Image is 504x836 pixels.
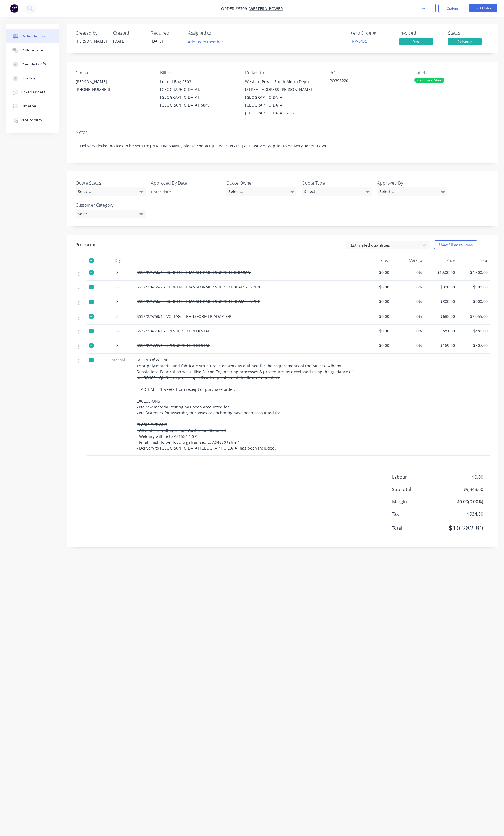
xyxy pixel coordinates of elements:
[351,38,367,44] a: INV-0495
[330,70,405,76] div: PO
[21,34,45,39] div: Order details
[459,328,488,334] span: $486.00
[21,90,45,95] div: Linked Orders
[399,38,433,45] span: Yes
[392,498,442,505] span: Margin
[245,70,321,76] div: Deliver to
[302,180,372,186] label: Quote Type
[394,313,422,319] span: 0%
[151,180,221,186] label: Approved By Date
[442,474,483,480] span: $0.00
[245,93,321,117] div: [GEOGRAPHIC_DATA], [GEOGRAPHIC_DATA], [GEOGRAPHIC_DATA], 6112
[103,357,132,363] span: Internal
[76,78,151,86] div: [PERSON_NAME]
[76,78,151,96] div: [PERSON_NAME][PHONE_NUMBER]
[361,328,389,334] span: $0.00
[392,486,442,493] span: Sub total
[394,284,422,290] span: 0%
[426,313,455,319] span: $685.00
[442,523,483,533] span: $10,282.80
[358,255,391,266] div: Cost
[424,255,457,266] div: Price
[21,76,37,81] div: Tracking
[226,187,296,196] div: Select...
[249,6,283,11] a: Western Power
[245,78,321,117] div: Western Power South Metro Depot [STREET_ADDRESS][PERSON_NAME][GEOGRAPHIC_DATA], [GEOGRAPHIC_DATA]...
[361,284,389,290] span: $0.00
[151,38,163,44] span: [DATE]
[434,240,477,249] button: Show / Hide columns
[361,313,389,319] span: $0.00
[448,30,490,36] div: Status
[377,180,447,186] label: Approved By
[76,86,151,93] div: [PHONE_NUMBER]
[113,38,125,44] span: [DATE]
[76,202,146,208] label: Customer Category
[21,48,43,53] div: Collaborate
[408,4,436,12] button: Close
[188,30,244,36] div: Assigned to
[394,342,422,348] span: 0%
[442,486,483,493] span: $9,348.00
[392,511,442,517] span: Tax
[6,71,59,85] button: Tracking
[101,255,134,266] div: Qty
[137,299,260,304] span: SS32/2/A/66/2 - CURRENT TRANSFORMER SUPPORT BEAM - TYPE 2
[459,269,488,275] span: $4,500.00
[137,284,260,290] span: SS32/2/A/66/2 - CURRENT TRANSFORMER SUPPORT BEAM - TYPE 1
[160,78,236,109] div: Locked Bag 2503[GEOGRAPHIC_DATA], [GEOGRAPHIC_DATA], [GEOGRAPHIC_DATA], 6849
[394,269,422,275] span: 0%
[448,38,482,46] button: Delivered
[160,86,236,109] div: [GEOGRAPHIC_DATA], [GEOGRAPHIC_DATA], [GEOGRAPHIC_DATA], 6849
[426,269,455,275] span: $1,500.00
[160,70,236,76] div: Bill to
[459,342,488,348] span: $507.00
[21,118,42,123] div: Profitability
[459,299,488,304] span: $900.00
[116,299,119,304] span: 3
[392,525,442,531] span: Total
[21,104,36,109] div: Timeline
[6,113,59,127] button: Profitability
[377,187,447,196] div: Select...
[10,4,18,13] img: Factory
[351,30,393,36] div: Xero Order #
[6,85,59,99] button: Linked Orders
[185,38,226,46] button: Add team member
[302,187,372,196] div: Select...
[457,255,490,266] div: Total
[448,38,482,45] span: Delivered
[76,30,106,36] div: Created by
[116,284,119,290] span: 3
[226,180,296,186] label: Quote Owner
[414,78,444,83] div: Structural Steel
[361,342,389,348] span: $0.00
[116,313,119,319] span: 3
[469,4,497,12] button: Edit Order
[76,187,146,196] div: Select...
[438,4,466,13] button: Options
[399,30,441,36] div: Invoiced
[151,30,181,36] div: Required
[76,70,151,76] div: Contact
[137,314,232,319] span: SS32/2/A/68/1 - VOLTAGE TRANSFORMER ADAPTOR
[361,269,389,275] span: $0.00
[116,328,119,334] span: 6
[76,38,106,44] div: [PERSON_NAME]
[137,343,210,348] span: SS32/2/A/72/1 - SPI SUPPORT PEDESTAL
[6,99,59,113] button: Timeline
[6,29,59,43] button: Order details
[426,328,455,334] span: $81.00
[188,38,226,46] button: Add team member
[394,328,422,334] span: 0%
[392,474,442,480] span: Labour
[137,270,251,275] span: SS32/2/A/66/1 - CURRENT TRANSFORMER SUPPORT COLUMN
[426,284,455,290] span: $300.00
[116,269,119,275] span: 3
[426,299,455,304] span: $300.00
[76,180,146,186] label: Quote Status
[137,328,210,334] span: SS32/2/A/70/1 - SPI SUPPORT PEDESTAL
[330,78,400,86] div: PO393220
[391,255,424,266] div: Markup
[6,43,59,57] button: Collaborate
